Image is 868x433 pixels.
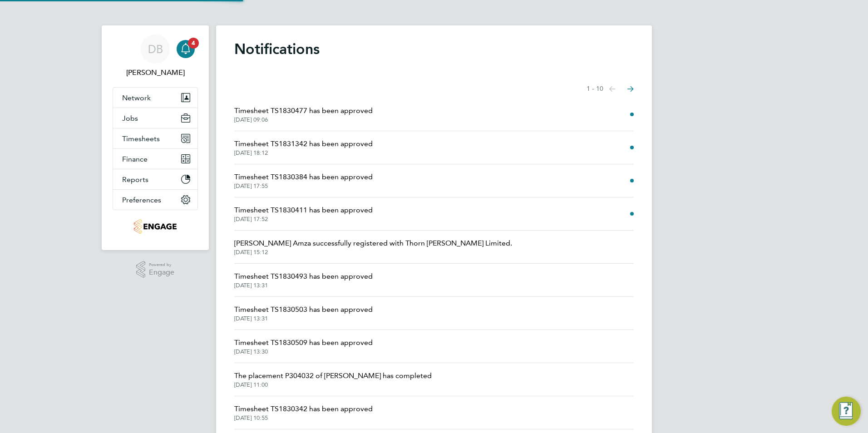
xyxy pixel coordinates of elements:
a: Timesheet TS1830503 has been approved[DATE] 13:31 [234,304,373,322]
span: [DATE] 13:31 [234,315,373,322]
span: Timesheets [122,134,160,143]
span: [DATE] 15:12 [234,249,512,256]
span: 1 - 10 [587,84,603,93]
img: thornbaker-logo-retina.png [134,219,176,234]
span: Finance [122,155,148,163]
span: Timesheet TS1830509 has been approved [234,337,373,348]
span: Daniel Bassett [113,67,198,78]
span: The placement P304032 of [PERSON_NAME] has completed [234,370,432,381]
a: Powered byEngage [136,261,175,278]
a: Timesheet TS1830477 has been approved[DATE] 09:06 [234,105,373,123]
a: [PERSON_NAME] Amza successfully registered with Thorn [PERSON_NAME] Limited.[DATE] 15:12 [234,238,512,256]
a: Timesheet TS1831342 has been approved[DATE] 18:12 [234,138,373,157]
span: Engage [149,269,174,276]
span: Jobs [122,114,138,123]
span: [DATE] 10:55 [234,414,373,422]
button: Network [113,88,197,108]
span: [DATE] 17:55 [234,182,373,190]
a: DB[PERSON_NAME] [113,34,198,78]
span: Timesheet TS1830493 has been approved [234,271,373,282]
span: 4 [188,38,199,49]
h1: Notifications [234,40,634,58]
a: Timesheet TS1830509 has been approved[DATE] 13:30 [234,337,373,355]
a: The placement P304032 of [PERSON_NAME] has completed[DATE] 11:00 [234,370,432,389]
nav: Select page of notifications list [587,80,634,98]
span: Powered by [149,261,174,269]
button: Engage Resource Center [832,397,861,426]
a: Timesheet TS1830342 has been approved[DATE] 10:55 [234,403,373,422]
span: [PERSON_NAME] Amza successfully registered with Thorn [PERSON_NAME] Limited. [234,238,512,249]
span: [DATE] 18:12 [234,149,373,157]
button: Jobs [113,108,197,128]
span: [DATE] 11:00 [234,381,432,389]
span: Network [122,93,151,102]
span: Timesheet TS1830477 has been approved [234,105,373,116]
button: Timesheets [113,128,197,148]
a: 4 [177,34,195,64]
span: DB [148,43,163,55]
span: [DATE] 13:30 [234,348,373,355]
span: Timesheet TS1830503 has been approved [234,304,373,315]
a: Timesheet TS1830493 has been approved[DATE] 13:31 [234,271,373,289]
span: [DATE] 17:52 [234,216,373,223]
button: Reports [113,169,197,189]
span: Timesheet TS1830342 has been approved [234,403,373,414]
a: Timesheet TS1830411 has been approved[DATE] 17:52 [234,205,373,223]
button: Preferences [113,190,197,210]
span: Reports [122,175,148,184]
span: Preferences [122,196,161,204]
button: Finance [113,149,197,169]
nav: Main navigation [102,25,209,250]
span: Timesheet TS1831342 has been approved [234,138,373,149]
span: [DATE] 09:06 [234,116,373,123]
span: Timesheet TS1830411 has been approved [234,205,373,216]
span: Timesheet TS1830384 has been approved [234,172,373,182]
span: [DATE] 13:31 [234,282,373,289]
a: Go to home page [113,219,198,234]
a: Timesheet TS1830384 has been approved[DATE] 17:55 [234,172,373,190]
